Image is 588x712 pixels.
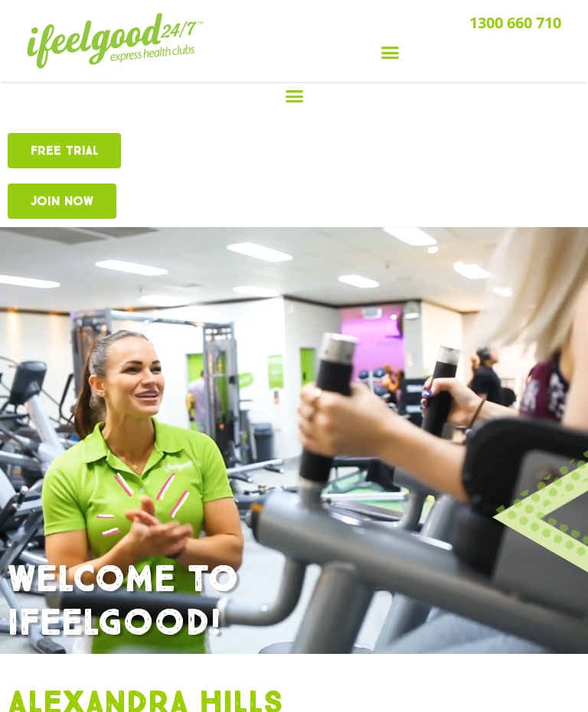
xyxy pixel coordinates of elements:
[219,38,561,67] div: Menu Toggle
[8,133,121,168] a: Free TRIAL
[31,145,98,157] span: Free TRIAL
[8,558,580,646] h1: WELCOME TO IFEELGOOD!
[469,12,561,33] a: 1300 660 710
[8,184,116,219] a: Join Now
[31,195,93,207] span: Join Now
